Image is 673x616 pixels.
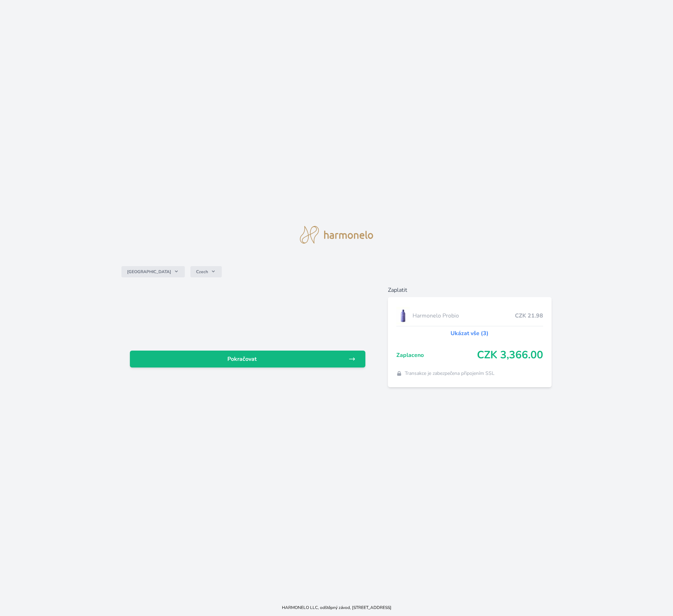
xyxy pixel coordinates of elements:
span: Harmonelo Probio [413,312,515,320]
span: Transakce je zabezpečena připojením SSL [405,370,495,377]
span: Zaplaceno [396,351,477,359]
span: CZK 21.98 [515,312,543,320]
h6: Zaplatit [388,286,552,294]
button: Czech [190,266,222,277]
img: logo.svg [300,226,373,244]
span: Czech [196,269,208,275]
span: [GEOGRAPHIC_DATA] [127,269,171,275]
span: Pokračovat [136,355,348,363]
img: CLEAN_PROBIO_se_stinem_x-lo.jpg [396,307,410,325]
a: Ukázat vše (3) [451,329,489,338]
a: Pokračovat [130,351,365,367]
span: CZK 3,366.00 [477,349,543,362]
button: [GEOGRAPHIC_DATA] [121,266,185,277]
